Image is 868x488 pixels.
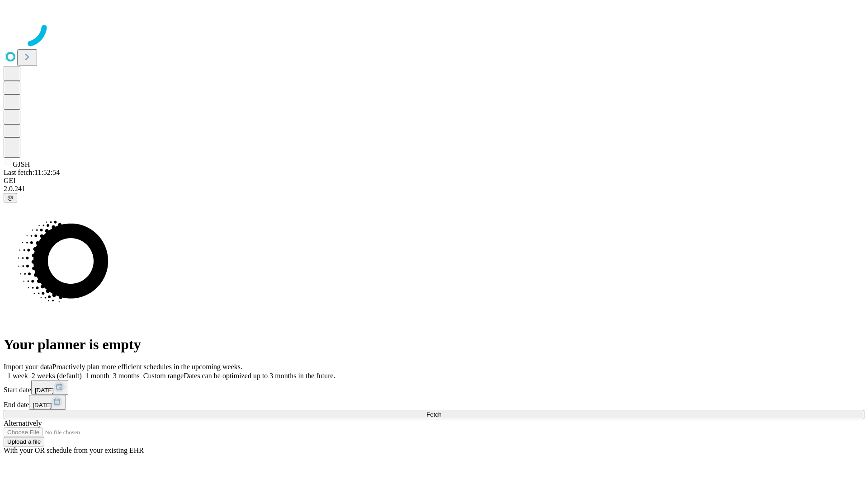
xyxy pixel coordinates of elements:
[4,363,52,371] span: Import your data
[184,372,335,380] span: Dates can be optimized up to 3 months in the future.
[4,169,60,176] span: Last fetch: 11:52:54
[31,380,68,395] button: [DATE]
[7,372,28,380] span: 1 week
[85,372,109,380] span: 1 month
[4,395,864,410] div: End date
[35,387,54,394] span: [DATE]
[4,437,44,446] button: Upload a file
[113,372,140,380] span: 3 months
[4,177,864,185] div: GEI
[4,419,42,427] span: Alternatively
[32,372,82,380] span: 2 weeks (default)
[4,446,144,454] span: With your OR schedule from your existing EHR
[4,336,864,353] h1: Your planner is empty
[13,160,30,168] span: GJSH
[4,185,864,193] div: 2.0.241
[4,410,864,419] button: Fetch
[143,372,184,380] span: Custom range
[29,395,66,410] button: [DATE]
[4,380,864,395] div: Start date
[4,193,17,202] button: @
[52,363,242,371] span: Proactively plan more efficient schedules in the upcoming weeks.
[7,194,14,201] span: @
[426,411,441,418] span: Fetch
[33,402,52,408] span: [DATE]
